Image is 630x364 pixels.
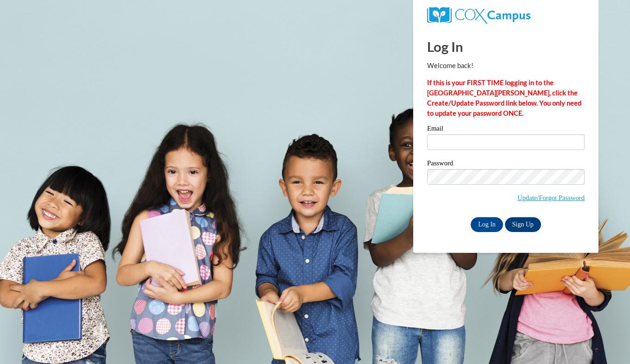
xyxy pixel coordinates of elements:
[427,7,530,24] img: COX Campus
[471,217,503,232] input: Log In
[427,125,585,134] label: Email
[427,37,585,56] h1: Log In
[517,194,585,201] a: Update/Forgot Password
[427,61,585,71] p: Welcome back!
[427,79,581,117] strong: If this is your FIRST TIME logging in to the [GEOGRAPHIC_DATA][PERSON_NAME], click the Create/Upd...
[427,160,585,169] label: Password
[505,217,541,232] a: Sign Up
[427,11,530,19] a: COX Campus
